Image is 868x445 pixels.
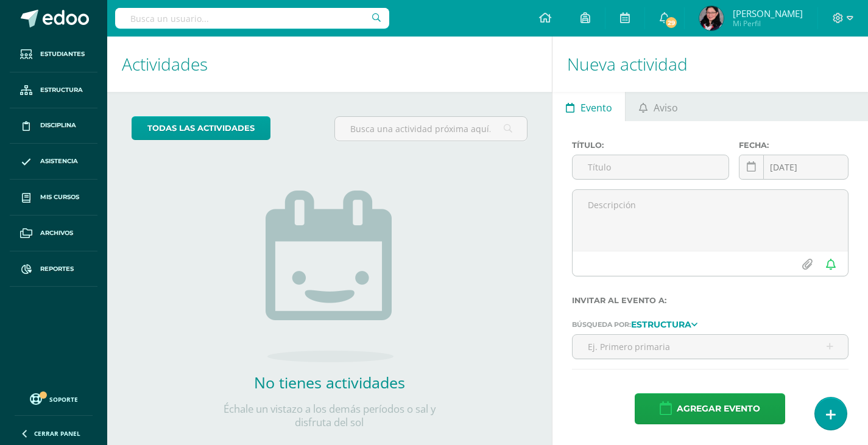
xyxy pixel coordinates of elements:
a: Evento [552,92,625,121]
span: Asistencia [40,156,78,166]
label: Título: [572,141,729,150]
span: Mi Perfil [733,18,803,29]
span: Aviso [654,93,678,122]
span: Mis cursos [40,192,79,202]
span: Disciplina [40,121,76,130]
input: Fecha de entrega [739,155,848,179]
a: Reportes [10,251,97,287]
span: Archivos [40,228,73,238]
a: Archivos [10,215,97,251]
input: Ej. Primero primaria [573,335,848,359]
span: Búsqueda por: [572,320,631,329]
span: Estudiantes [40,49,85,59]
input: Busca una actividad próxima aquí... [335,117,527,141]
a: todas las Actividades [132,116,270,140]
input: Título [573,155,729,179]
label: Fecha: [739,141,849,150]
input: Busca un usuario... [115,8,389,29]
span: Cerrar panel [34,429,80,438]
a: Mis cursos [10,180,97,215]
a: Estudiantes [10,37,97,72]
a: Asistencia [10,144,97,180]
button: Agregar evento [635,393,785,424]
span: 29 [665,16,678,29]
a: Estructura [10,72,97,108]
h2: No tienes actividades [208,372,451,393]
a: Disciplina [10,108,97,144]
h1: Actividades [122,37,537,92]
a: Soporte [15,390,93,407]
h1: Nueva actividad [567,37,853,92]
a: Estructura [631,320,697,328]
img: no_activities.png [266,191,393,362]
img: 5b5dc2834911c0cceae0df2d5a0ff844.png [699,6,724,30]
label: Invitar al evento a: [572,296,849,305]
span: Soporte [49,395,78,404]
span: Agregar evento [677,394,760,424]
strong: Estructura [631,319,691,330]
a: Aviso [626,92,691,121]
span: Estructura [40,85,83,95]
span: Evento [580,93,612,122]
span: Reportes [40,264,74,274]
span: [PERSON_NAME] [733,7,803,19]
p: Échale un vistazo a los demás períodos o sal y disfruta del sol [208,402,451,429]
